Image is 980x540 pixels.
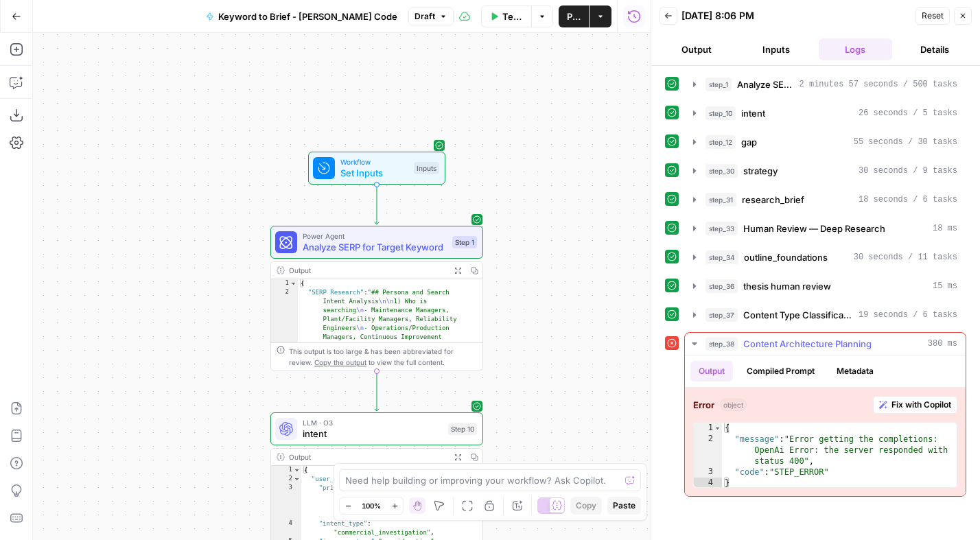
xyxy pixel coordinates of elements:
span: step_30 [705,164,738,178]
span: step_36 [705,279,738,293]
g: Edge from start to step_1 [375,185,379,224]
button: Compiled Prompt [738,361,823,381]
button: Reset [915,7,950,25]
span: Reset [922,10,944,22]
button: Test Workflow [481,5,532,27]
button: Publish [559,5,589,27]
button: 18 seconds / 6 tasks [685,189,966,211]
div: Step 10 [448,423,477,435]
span: step_12 [705,135,736,149]
button: 19 seconds / 6 tasks [685,304,966,326]
div: Output [289,265,445,276]
span: thesis human review [743,279,831,293]
span: 100% [362,500,381,511]
span: step_10 [705,106,736,120]
span: 380 ms [928,338,957,350]
span: Human Review — Deep Research [743,222,885,235]
button: 15 ms [685,275,966,297]
span: 19 seconds / 6 tasks [859,309,957,321]
span: step_37 [705,308,738,322]
button: Keyword to Brief - [PERSON_NAME] Code [198,5,406,27]
span: LLM · O3 [303,417,443,428]
span: 2 minutes 57 seconds / 500 tasks [800,78,957,91]
div: 2 [694,434,722,467]
button: 18 ms [685,218,966,239]
button: 30 seconds / 9 tasks [685,160,966,182]
button: 55 seconds / 30 tasks [685,131,966,153]
button: Metadata [828,361,882,381]
button: Draft [408,8,454,25]
g: Edge from step_1 to step_10 [375,371,379,411]
span: intent [303,427,443,441]
div: 3 [271,484,301,519]
span: Publish [567,10,581,23]
button: 30 seconds / 11 tasks [685,246,966,268]
span: 26 seconds / 5 tasks [859,107,957,119]
button: Copy [570,497,602,515]
button: Inputs [739,38,813,60]
span: Paste [613,500,635,512]
span: step_1 [705,78,732,91]
span: step_31 [705,193,736,207]
span: Toggle code folding, rows 1 through 47 [293,466,301,475]
div: Power AgentAnalyze SERP for Target KeywordStep 1Output{ "SERP Research":"## Persona and Search In... [270,226,483,371]
span: Copy [576,500,596,512]
span: Toggle code folding, rows 1 through 4 [714,423,721,434]
div: 1 [271,279,298,288]
span: step_34 [705,250,738,264]
span: 18 ms [933,222,957,235]
span: Analyze SERP for Target Keyword [737,78,794,91]
div: 1 [694,423,722,434]
div: 3 [694,467,722,478]
div: Output [289,451,445,462]
div: 380 ms [685,355,966,496]
button: Output [690,361,733,381]
button: Fix with Copilot [873,396,957,414]
span: Analyze SERP for Target Keyword [303,240,447,254]
button: Details [898,38,972,60]
span: step_33 [705,222,738,235]
button: Logs [819,38,893,60]
span: Test Workflow [502,10,524,23]
span: Keyword to Brief - [PERSON_NAME] Code [218,10,397,23]
div: 4 [694,478,722,489]
span: Fix with Copilot [891,399,951,411]
span: Power Agent [303,231,447,242]
span: object [720,399,747,411]
span: Workflow [340,156,408,167]
span: Set Inputs [340,166,408,180]
span: 30 seconds / 11 tasks [854,251,957,263]
span: Content Architecture Planning [743,337,872,351]
span: 55 seconds / 30 tasks [854,136,957,148]
button: Paste [607,497,641,515]
button: 2 minutes 57 seconds / 500 tasks [685,73,966,95]
span: research_brief [742,193,804,207]
div: This output is too large & has been abbreviated for review. to view the full content. [289,346,477,368]
span: 30 seconds / 9 tasks [859,165,957,177]
span: 18 seconds / 6 tasks [859,193,957,206]
span: Toggle code folding, rows 1 through 3 [290,279,297,288]
span: step_38 [705,337,738,351]
span: strategy [743,164,778,178]
div: 4 [271,519,301,537]
span: 15 ms [933,280,957,292]
button: 380 ms [685,333,966,355]
div: Inputs [414,162,439,174]
div: WorkflowSet InputsInputs [270,152,483,185]
button: 26 seconds / 5 tasks [685,102,966,124]
button: Output [660,38,734,60]
span: Toggle code folding, rows 2 through 6 [293,475,301,484]
div: 2 [271,475,301,484]
span: outline_foundations [744,250,828,264]
div: Step 1 [452,236,477,248]
strong: Error [693,398,714,412]
span: Content Type Classification & Strategy [743,308,853,322]
span: intent [741,106,765,120]
span: Draft [415,10,435,23]
span: gap [741,135,757,149]
div: 1 [271,466,301,475]
span: Copy the output [314,358,366,366]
